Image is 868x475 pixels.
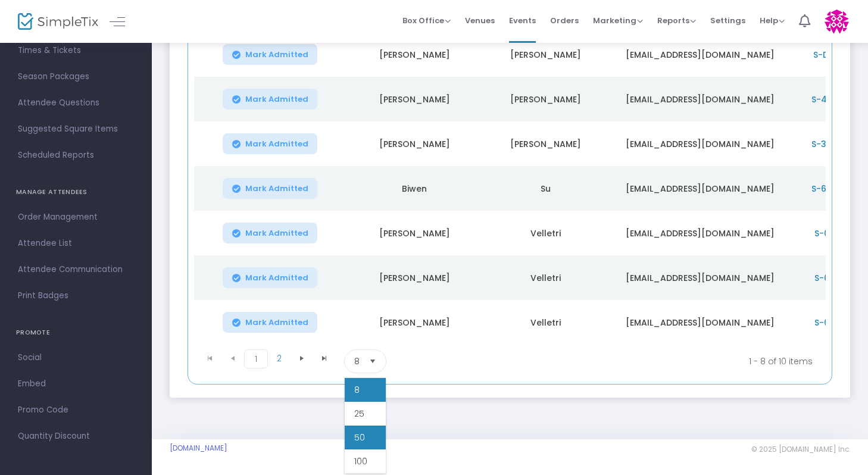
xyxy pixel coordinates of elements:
[480,77,611,121] td: [PERSON_NAME]
[245,229,308,238] span: Mark Admitted
[349,32,480,77] td: [PERSON_NAME]
[18,402,134,418] span: Promo Code
[480,211,611,255] td: Velletri
[504,349,813,373] kendo-pager-info: 1 - 8 of 10 items
[245,184,308,193] span: Mark Admitted
[223,312,318,333] button: Mark Admitted
[349,211,480,255] td: [PERSON_NAME]
[611,121,789,166] td: [EMAIL_ADDRESS][DOMAIN_NAME]
[349,166,480,211] td: Biwen
[611,166,789,211] td: [EMAIL_ADDRESS][DOMAIN_NAME]
[18,376,134,392] span: Embed
[223,44,318,65] button: Mark Admitted
[223,133,318,154] button: Mark Admitted
[313,349,336,367] span: Go to the last page
[18,43,134,58] span: Times & Tickets
[509,5,536,36] span: Events
[480,255,611,300] td: Velletri
[611,300,789,345] td: [EMAIL_ADDRESS][DOMAIN_NAME]
[245,139,308,149] span: Mark Admitted
[364,350,381,373] button: Select
[16,321,136,345] h4: PROMOTE
[611,32,789,77] td: [EMAIL_ADDRESS][DOMAIN_NAME]
[480,32,611,77] td: [PERSON_NAME]
[18,429,134,444] span: Quantity Discount
[465,5,495,36] span: Venues
[18,210,134,225] span: Order Management
[611,211,789,255] td: [EMAIL_ADDRESS][DOMAIN_NAME]
[18,121,134,137] span: Suggested Square Items
[480,300,611,345] td: Velletri
[611,255,789,300] td: [EMAIL_ADDRESS][DOMAIN_NAME]
[223,223,318,243] button: Mark Admitted
[354,355,360,367] span: 8
[480,121,611,166] td: [PERSON_NAME]
[18,148,134,163] span: Scheduled Reports
[245,318,308,327] span: Mark Admitted
[593,15,643,26] span: Marketing
[170,443,227,453] a: [DOMAIN_NAME]
[480,166,611,211] td: Su
[710,5,745,36] span: Settings
[245,95,308,104] span: Mark Admitted
[550,5,579,36] span: Orders
[18,262,134,277] span: Attendee Communication
[18,95,134,111] span: Attendee Questions
[354,432,365,443] span: 50
[18,350,134,365] span: Social
[297,354,307,363] span: Go to the next page
[245,50,308,60] span: Mark Admitted
[349,121,480,166] td: [PERSON_NAME]
[354,455,367,467] span: 100
[611,77,789,121] td: [EMAIL_ADDRESS][DOMAIN_NAME]
[402,15,451,26] span: Box Office
[751,445,850,454] span: © 2025 [DOMAIN_NAME] Inc.
[18,69,134,85] span: Season Packages
[349,255,480,300] td: [PERSON_NAME]
[223,178,318,199] button: Mark Admitted
[223,89,318,110] button: Mark Admitted
[223,267,318,288] button: Mark Admitted
[349,77,480,121] td: [PERSON_NAME]
[320,354,329,363] span: Go to the last page
[18,288,134,304] span: Print Badges
[18,236,134,251] span: Attendee List
[245,273,308,283] span: Mark Admitted
[354,408,364,420] span: 25
[16,180,136,204] h4: MANAGE ATTENDEES
[349,300,480,345] td: [PERSON_NAME]
[657,15,696,26] span: Reports
[244,349,268,368] span: Page 1
[760,15,785,26] span: Help
[291,349,313,367] span: Go to the next page
[354,384,360,396] span: 8
[268,349,291,367] span: Page 2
